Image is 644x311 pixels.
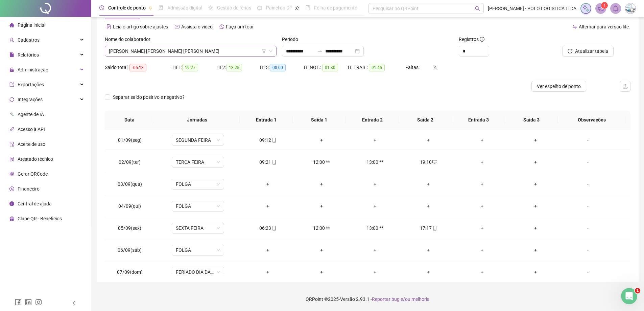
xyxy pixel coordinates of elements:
span: 00:00 [270,64,286,71]
span: mobile [271,160,277,164]
span: mobile [432,226,437,230]
img: 3331 [625,3,636,14]
span: down [269,49,273,53]
span: 01:30 [322,64,338,71]
div: - [568,246,608,254]
div: - [568,224,608,232]
span: Ver espelho de ponto [537,83,581,90]
span: Separar saldo positivo e negativo? [110,93,187,101]
div: - [568,158,608,166]
div: - [568,202,608,210]
div: 09:12 [246,136,289,144]
div: + [514,136,557,144]
span: file [9,52,14,57]
div: + [300,136,342,144]
div: + [407,202,450,210]
footer: QRPoint © 2025 - 2.93.1 - [91,287,644,311]
span: filter [262,49,266,53]
span: desktop [432,160,437,164]
span: Acesso à API [18,127,45,132]
span: Relatórios [18,52,39,58]
div: + [407,268,450,276]
span: to [317,48,323,54]
div: + [246,202,289,210]
span: gift [9,216,14,221]
span: 07/09(dom) [117,269,143,275]
span: Alternar para versão lite [579,24,629,29]
span: pushpin [148,6,152,10]
span: notification [598,5,604,12]
div: + [246,246,289,254]
div: + [354,202,396,210]
label: Nome do colaborador [105,36,155,43]
span: Atualizar tabela [575,47,608,55]
span: Financeiro [18,186,40,192]
span: Exportações [18,82,44,87]
div: + [461,158,503,166]
div: + [514,180,557,188]
span: 4 [434,65,437,70]
th: Entrada 3 [452,111,505,129]
span: Controle de ponto [108,5,146,10]
span: lock [9,67,14,72]
span: clock-circle [99,5,104,10]
iframe: Intercom live chat [621,288,637,304]
span: Faça um tour [226,24,254,29]
span: mobile [271,138,277,142]
span: 01/09(seg) [118,137,142,143]
span: sun [208,5,213,10]
span: Página inicial [18,22,45,28]
span: Clube QR - Beneficios [18,216,62,221]
div: + [354,268,396,276]
span: user-add [9,38,14,42]
div: 09:21 [246,158,289,166]
span: Admissão digital [167,5,202,10]
div: - [568,268,608,276]
sup: 1 [601,2,608,9]
div: + [514,158,557,166]
span: export [9,82,14,87]
div: 17:17 [407,224,450,232]
span: 19:27 [182,64,198,71]
div: - [568,136,608,144]
span: pushpin [295,6,299,10]
span: sync [9,97,14,102]
span: Atestado técnico [18,156,53,162]
div: + [246,180,289,188]
span: Reportar bug e/ou melhoria [372,296,430,302]
span: Versão [340,296,355,302]
span: FOLGA [176,179,220,189]
span: SEGUNDA FEIRA [176,135,220,145]
div: + [461,246,503,254]
label: Período [282,36,303,43]
div: HE 1: [172,64,216,71]
div: H. TRAB.: [348,64,405,71]
span: Agente de IA [18,112,44,117]
span: Administração [18,67,48,72]
div: + [461,136,503,144]
div: HE 2: [216,64,260,71]
span: upload [622,84,628,89]
div: + [514,246,557,254]
span: Cadastros [18,37,40,43]
div: + [300,246,342,254]
th: Observações [558,111,625,129]
span: file-done [159,5,163,10]
th: Entrada 1 [240,111,293,129]
span: Aceite de uso [18,141,45,147]
th: Saída 3 [505,111,558,129]
span: 02/09(ter) [119,159,141,165]
span: Gestão de férias [217,5,251,10]
span: Integrações [18,97,43,102]
span: 03/09(qua) [118,181,142,187]
span: info-circle [480,37,484,42]
th: Entrada 2 [346,111,399,129]
span: Assista o vídeo [181,24,213,29]
span: Gerar QRCode [18,171,48,177]
span: api [9,127,14,132]
span: qrcode [9,172,14,176]
span: -05:13 [129,64,146,71]
div: + [407,246,450,254]
span: youtube [175,24,180,29]
span: mobile [271,226,277,230]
